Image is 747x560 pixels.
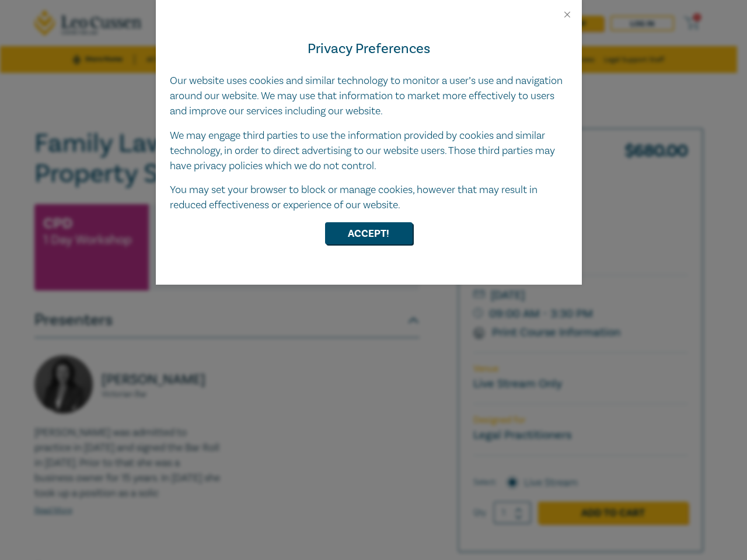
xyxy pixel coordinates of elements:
h4: Privacy Preferences [170,38,568,60]
p: We may engage third parties to use the information provided by cookies and similar technology, in... [170,128,568,174]
p: Our website uses cookies and similar technology to monitor a user’s use and navigation around our... [170,73,568,119]
button: Close [562,9,573,20]
button: Accept! [325,222,413,244]
p: You may set your browser to block or manage cookies, however that may result in reduced effective... [170,183,568,213]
